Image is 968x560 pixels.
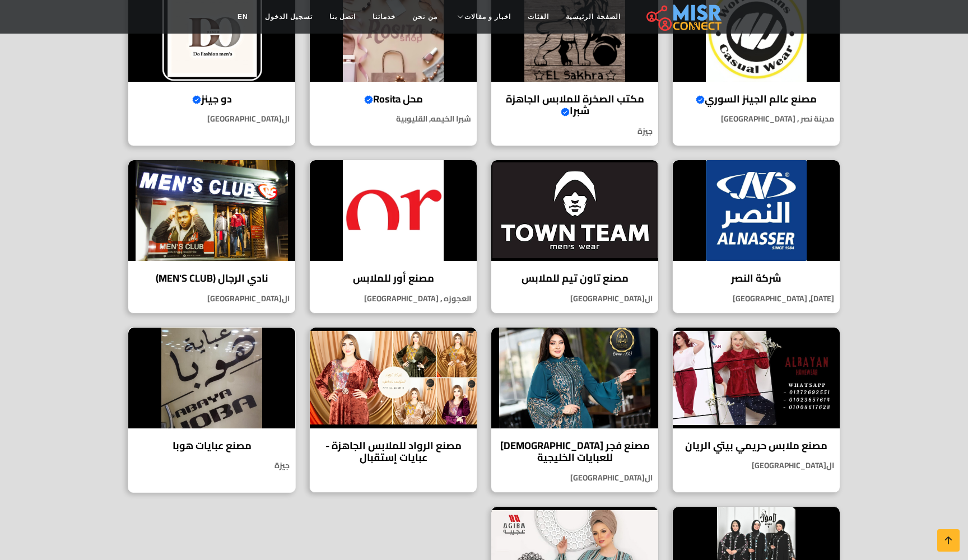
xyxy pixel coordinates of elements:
[128,293,295,305] p: ال[GEOGRAPHIC_DATA]
[318,440,468,464] h4: مصنع الرواد للملابس الجاهزة - عبايات إستقبال
[500,440,650,464] h4: مصنع فجر [DEMOGRAPHIC_DATA] للعبايات الخليجية
[321,6,364,27] a: اتصل بنا
[491,160,658,261] img: مصنع تاون تيم للملابس
[318,93,468,105] h4: محل Rosita
[192,95,201,104] svg: Verified account
[446,6,520,27] a: اخبار و مقالات
[673,293,840,305] p: [DATE], [GEOGRAPHIC_DATA]
[137,440,287,452] h4: مصنع عبايات هوبا
[310,160,477,261] img: مصنع أور للملابس
[665,327,847,493] a: مصنع ملابس حريمي بيتي الريان مصنع ملابس حريمي بيتي الريان ال[GEOGRAPHIC_DATA]
[500,272,650,284] h4: مصنع تاون تيم للملابس
[681,272,831,284] h4: شركة النصر
[128,113,295,125] p: ال[GEOGRAPHIC_DATA]
[491,125,658,137] p: جيزة
[673,460,840,472] p: ال[GEOGRAPHIC_DATA]
[128,160,295,261] img: نادي الرجال (MEN'S CLUB)
[519,6,557,27] a: الفئات
[364,6,404,27] a: خدماتنا
[665,160,847,314] a: شركة النصر شركة النصر [DATE], [GEOGRAPHIC_DATA]
[484,327,665,493] a: مصنع فجر الإسلام للعبايات الخليجية مصنع فجر [DEMOGRAPHIC_DATA] للعبايات الخليجية ال[GEOGRAPHIC_DATA]
[318,272,468,284] h4: مصنع أور للملابس
[137,93,287,105] h4: دو جينز
[491,472,658,484] p: ال[GEOGRAPHIC_DATA]
[681,93,831,105] h4: مصنع عالم الجينز السوري
[500,93,650,117] h4: مكتب الصخرة للملابس الجاهزة شبرا
[696,95,705,104] svg: Verified account
[491,293,658,305] p: ال[GEOGRAPHIC_DATA]
[364,95,373,104] svg: Verified account
[646,3,722,31] img: main.misr_connect
[673,160,840,261] img: شركة النصر
[673,113,840,125] p: مدينة نصر , [GEOGRAPHIC_DATA]
[557,6,629,27] a: الصفحة الرئيسية
[681,440,831,452] h4: مصنع ملابس حريمي بيتي الريان
[302,160,484,314] a: مصنع أور للملابس مصنع أور للملابس العجوزه , [GEOGRAPHIC_DATA]
[491,328,658,428] img: مصنع فجر الإسلام للعبايات الخليجية
[229,6,257,27] a: EN
[404,6,445,27] a: من نحن
[561,108,570,116] svg: Verified account
[310,328,477,428] img: مصنع الرواد للملابس الجاهزة - عبايات إستقبال
[121,160,302,314] a: نادي الرجال (MEN'S CLUB) نادي الرجال (MEN'S CLUB) ال[GEOGRAPHIC_DATA]
[673,328,840,428] img: مصنع ملابس حريمي بيتي الريان
[257,6,321,27] a: تسجيل الدخول
[484,160,665,314] a: مصنع تاون تيم للملابس مصنع تاون تيم للملابس ال[GEOGRAPHIC_DATA]
[137,272,287,284] h4: نادي الرجال (MEN'S CLUB)
[121,327,302,493] a: مصنع عبايات هوبا مصنع عبايات هوبا جيزة
[302,327,484,493] a: مصنع الرواد للملابس الجاهزة - عبايات إستقبال مصنع الرواد للملابس الجاهزة - عبايات إستقبال
[128,328,295,428] img: مصنع عبايات هوبا
[128,460,295,472] p: جيزة
[310,293,477,305] p: العجوزه , [GEOGRAPHIC_DATA]
[310,113,477,125] p: شبرا الخيمه, القليوبية
[464,12,511,22] span: اخبار و مقالات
